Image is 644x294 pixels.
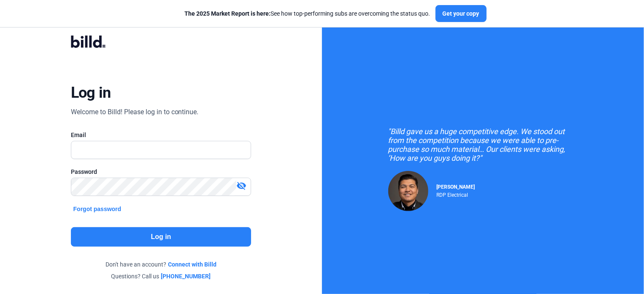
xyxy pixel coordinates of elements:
[71,107,199,117] div: Welcome to Billd! Please log in to continue.
[437,184,475,190] span: [PERSON_NAME]
[185,10,271,17] span: The 2025 Market Report is here:
[71,260,252,269] div: Don't have an account?
[71,227,252,247] button: Log in
[436,5,487,22] button: Get your copy
[71,131,252,139] div: Email
[71,204,124,214] button: Forgot password
[185,9,430,18] div: See how top-performing subs are overcoming the status quo.
[161,272,211,280] a: [PHONE_NUMBER]
[168,260,216,269] a: Connect with Billd
[71,272,252,280] div: Questions? Call us
[71,168,252,176] div: Password
[71,83,111,102] div: Log in
[437,190,475,198] div: RDP Electrical
[388,171,428,211] img: Raul Pacheco
[388,127,578,162] div: "Billd gave us a huge competitive edge. We stood out from the competition because we were able to...
[236,181,246,191] mat-icon: visibility_off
